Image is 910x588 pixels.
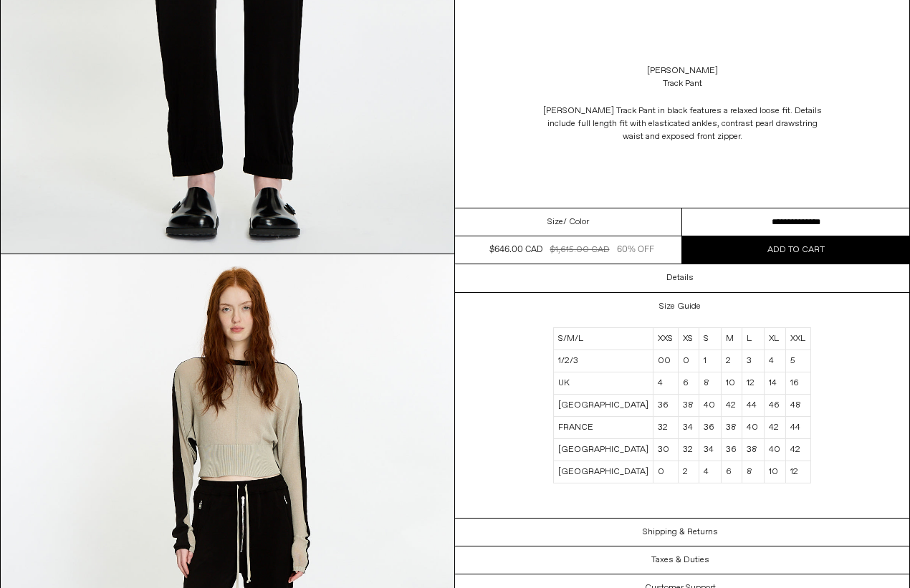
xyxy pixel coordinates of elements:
[764,395,785,417] td: 46
[767,244,825,256] span: Add to cart
[742,439,764,461] td: 38
[785,372,810,395] td: 16
[679,328,699,350] td: XS
[554,395,653,417] td: [GEOGRAPHIC_DATA]
[699,328,721,350] td: S
[764,417,785,439] td: 42
[721,372,742,395] td: 10
[554,372,653,395] td: UK
[721,328,742,350] td: M
[550,244,610,256] div: $1,615.00 CAD
[547,216,563,228] span: Size
[764,350,785,372] td: 4
[699,395,721,417] td: 40
[699,372,721,395] td: 8
[653,350,679,372] td: 00
[653,395,679,417] td: 36
[679,417,699,439] td: 34
[554,439,653,461] td: [GEOGRAPHIC_DATA]
[742,417,764,439] td: 40
[785,417,810,439] td: 44
[682,236,909,264] button: Add to cart
[659,302,701,312] h3: Size Guide
[643,527,718,537] h3: Shipping & Returns
[679,461,699,483] td: 2
[742,461,764,483] td: 8
[699,461,721,483] td: 4
[489,244,542,256] div: $646.00 CAD
[721,417,742,439] td: 38
[764,372,785,395] td: 14
[699,439,721,461] td: 34
[554,417,653,439] td: FRANCE
[785,395,810,417] td: 48
[554,461,653,483] td: [GEOGRAPHIC_DATA]
[679,350,699,372] td: 0
[563,216,589,228] span: / Color
[742,372,764,395] td: 12
[742,328,764,350] td: L
[785,328,810,350] td: XXL
[679,395,699,417] td: 38
[721,439,742,461] td: 36
[666,273,694,283] h3: Details
[653,328,679,350] td: XXS
[679,439,699,461] td: 32
[653,439,679,461] td: 30
[721,395,742,417] td: 42
[647,64,718,77] a: [PERSON_NAME]
[742,395,764,417] td: 44
[663,77,702,90] div: Track Pant
[653,461,679,483] td: 0
[721,350,742,372] td: 2
[653,417,679,439] td: 32
[699,350,721,372] td: 1
[653,372,679,395] td: 4
[721,461,742,483] td: 6
[785,439,810,461] td: 42
[679,372,699,395] td: 6
[764,461,785,483] td: 10
[785,461,810,483] td: 12
[554,350,653,372] td: 1/2/3
[742,350,764,372] td: 3
[554,328,653,350] td: S/M/L
[764,328,785,350] td: XL
[764,439,785,461] td: 40
[617,244,654,256] div: 60% OFF
[539,105,825,143] div: [PERSON_NAME] Track Pant in black features a relaxed loose fit. Details include full length fit w...
[651,555,709,565] h3: Taxes & Duties
[699,417,721,439] td: 36
[785,350,810,372] td: 5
